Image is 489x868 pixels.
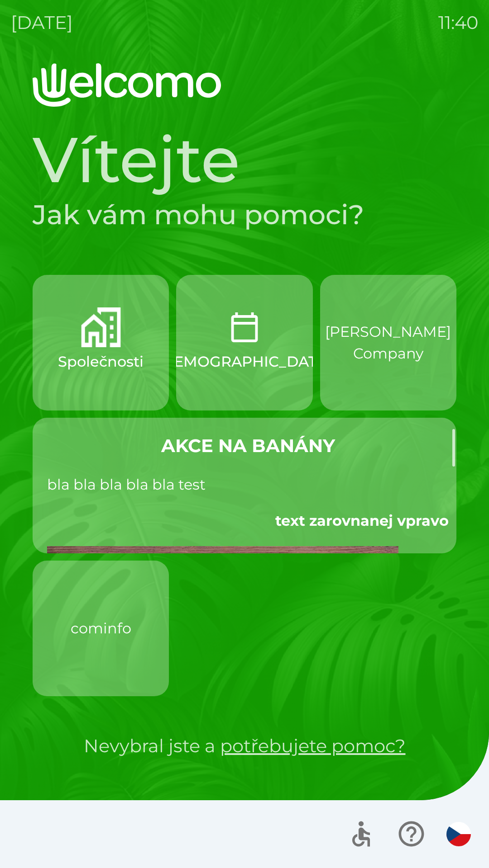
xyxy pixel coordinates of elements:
[220,735,406,757] a: potřebujete pomoc?
[438,9,478,36] p: 11:40
[275,512,449,529] strong: text zarovnanej vpravo
[176,275,312,410] button: [DEMOGRAPHIC_DATA]
[33,561,169,696] button: cominfo
[71,618,131,639] p: cominfo
[33,275,169,410] button: Společnosti
[11,9,73,36] p: [DATE]
[161,434,335,457] strong: AKCE NA BANÁNY
[325,321,451,364] p: [PERSON_NAME] Company
[33,121,456,198] h1: Vítejte
[33,732,456,759] p: Nevybral jste a
[320,275,456,410] button: [PERSON_NAME] Company
[157,351,332,373] p: [DEMOGRAPHIC_DATA]
[58,351,144,373] p: Společnosti
[446,822,471,846] img: cs flag
[47,474,449,495] p: bla bla bla bla bla test
[81,307,121,347] img: companies.png
[33,63,456,107] img: Logo
[47,546,398,805] img: 2Q==
[225,307,264,347] img: CalendarTodayOutlined.png
[33,198,456,231] h2: Jak vám mohu pomoci?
